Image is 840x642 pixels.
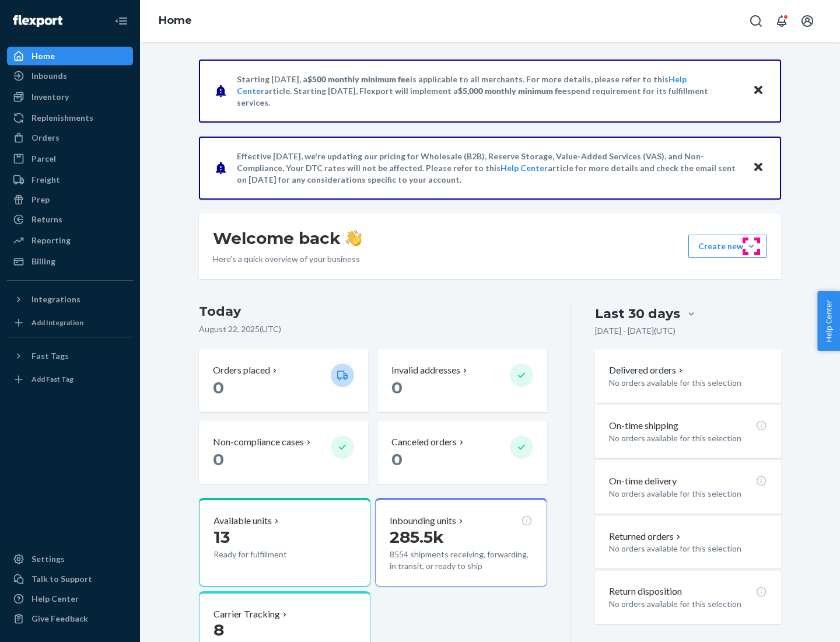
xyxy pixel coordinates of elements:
[7,252,133,271] a: Billing
[213,364,270,377] p: Orders placed
[7,47,133,65] a: Home
[199,498,370,587] button: Available units13Ready for fulfillment
[7,149,133,168] a: Parcel
[609,432,767,444] p: No orders available for this selection
[213,620,224,640] span: 8
[688,235,767,258] button: Create new
[7,290,133,309] button: Integrations
[32,132,60,144] div: Orders
[213,514,272,528] p: Available units
[32,256,55,267] div: Billing
[7,313,133,332] a: Add Integration
[13,15,62,27] img: Flexport logo
[237,74,741,109] p: Starting [DATE], a is applicable to all merchants. For more details, please refer to this article...
[7,609,133,628] button: Give Feedback
[32,194,50,205] div: Prep
[7,109,133,127] a: Replenishments
[213,378,224,397] span: 0
[751,82,766,99] button: Close
[609,377,767,389] p: No orders available for this selection
[609,474,677,488] p: On-time delivery
[32,553,65,565] div: Settings
[199,302,547,321] h3: Today
[213,228,362,249] h1: Welcome back
[7,128,133,147] a: Orders
[7,570,133,588] a: Talk to Support
[345,230,362,246] img: hand-wave emoji
[32,91,69,103] div: Inventory
[375,498,547,587] button: Inbounding units285.5k8554 shipments receiving, forwarding, in transit, or ready to ship
[609,488,767,500] p: No orders available for this selection
[213,527,230,547] span: 13
[609,543,767,554] p: No orders available for this selection
[32,112,93,124] div: Replenishments
[32,214,62,225] div: Returns
[7,550,133,568] a: Settings
[7,190,133,209] a: Prep
[391,449,402,469] span: 0
[32,593,79,605] div: Help Center
[817,291,840,351] button: Help Center
[7,210,133,229] a: Returns
[213,253,362,265] p: Here’s a quick overview of your business
[744,9,768,33] button: Open Search Box
[609,419,678,432] p: On-time shipping
[213,435,304,449] p: Non-compliance cases
[32,235,71,246] div: Reporting
[391,378,402,397] span: 0
[390,527,444,547] span: 285.5k
[32,153,56,165] div: Parcel
[32,50,55,62] div: Home
[501,163,548,173] a: Help Center
[377,350,547,412] button: Invalid addresses 0
[32,294,80,305] div: Integrations
[159,14,192,27] a: Home
[32,350,69,362] div: Fast Tags
[458,86,567,96] span: $5,000 monthly minimum fee
[32,70,67,82] div: Inbounds
[213,449,224,469] span: 0
[7,88,133,106] a: Inventory
[609,585,682,598] p: Return disposition
[609,598,767,610] p: No orders available for this selection
[7,347,133,365] button: Fast Tags
[7,589,133,608] a: Help Center
[149,4,201,38] ol: breadcrumbs
[213,549,321,560] p: Ready for fulfillment
[390,514,456,528] p: Inbounding units
[595,305,680,323] div: Last 30 days
[32,317,83,327] div: Add Integration
[32,374,73,384] div: Add Fast Tag
[390,549,532,572] p: 8554 shipments receiving, forwarding, in transit, or ready to ship
[751,159,766,176] button: Close
[32,573,92,585] div: Talk to Support
[7,170,133,189] a: Freight
[307,74,410,84] span: $500 monthly minimum fee
[199,421,368,484] button: Non-compliance cases 0
[32,174,60,186] div: Freight
[391,364,460,377] p: Invalid addresses
[213,608,280,621] p: Carrier Tracking
[110,9,133,33] button: Close Navigation
[377,421,547,484] button: Canceled orders 0
[199,350,368,412] button: Orders placed 0
[796,9,819,33] button: Open account menu
[237,151,741,186] p: Effective [DATE], we're updating our pricing for Wholesale (B2B), Reserve Storage, Value-Added Se...
[7,231,133,250] a: Reporting
[770,9,793,33] button: Open notifications
[199,323,547,335] p: August 22, 2025 ( UTC )
[7,67,133,85] a: Inbounds
[609,364,685,377] button: Delivered orders
[32,613,88,624] div: Give Feedback
[609,530,683,543] button: Returned orders
[7,370,133,389] a: Add Fast Tag
[391,435,457,449] p: Canceled orders
[595,325,675,337] p: [DATE] - [DATE] ( UTC )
